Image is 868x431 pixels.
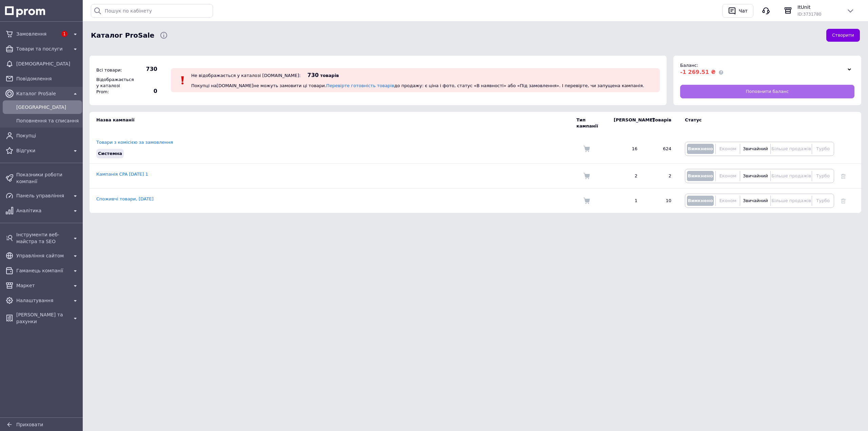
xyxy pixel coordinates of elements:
[16,45,68,52] span: Товари та послуги
[607,164,644,189] td: 2
[583,145,590,152] img: Комісія за замовлення
[742,196,769,206] button: Звичайний
[16,252,68,259] span: Управління сайтом
[16,422,43,427] span: Приховати
[826,29,860,42] button: Створити
[16,117,79,124] span: Поповнення та списання
[576,112,607,134] td: Тип кампанії
[722,4,753,18] button: Чат
[16,75,79,82] span: Повідомлення
[841,173,846,178] a: Видалити
[98,151,122,156] span: Системна
[814,196,832,206] button: Турбо
[134,65,157,73] span: 730
[771,198,811,203] span: Більше продажів
[320,73,339,78] span: товарів
[16,207,68,214] span: Аналітика
[771,173,811,178] span: Більше продажів
[96,172,148,177] a: Кампанія CPA [DATE] 1
[91,4,213,18] input: Пошук по кабінету
[16,132,79,139] span: Покупці
[772,196,810,206] button: Більше продажів
[680,63,698,68] span: Баланс:
[134,87,157,95] span: 0
[687,144,714,154] button: Вимкнено
[16,231,68,245] span: Інструменти веб-майстра та SEO
[607,134,644,164] td: 16
[16,171,79,185] span: Показники роботи компанії
[717,144,738,154] button: Економ
[191,73,301,78] div: Не відображається у каталозі [DOMAIN_NAME]:
[772,144,810,154] button: Більше продажів
[743,173,768,178] span: Звичайний
[719,198,736,203] span: Економ
[16,60,79,67] span: [DEMOGRAPHIC_DATA]
[688,198,713,203] span: Вимкнено
[178,75,188,85] img: :exclamation:
[688,173,713,178] span: Вимкнено
[326,83,394,88] a: Перевірте готовність товарів
[743,198,768,203] span: Звичайний
[644,164,678,189] td: 2
[743,146,768,151] span: Звичайний
[644,112,678,134] td: Товарів
[644,189,678,213] td: 10
[816,173,830,178] span: Турбо
[742,171,769,181] button: Звичайний
[95,65,132,75] div: Всі товари:
[16,282,68,289] span: Маркет
[96,140,173,145] a: Товари з комісією за замовлення
[717,171,738,181] button: Економ
[687,171,714,181] button: Вимкнено
[841,198,846,203] a: Видалити
[583,173,590,179] img: Комісія за замовлення
[737,6,749,16] div: Чат
[607,189,644,213] td: 1
[90,112,576,134] td: Назва кампанії
[687,196,714,206] button: Вимкнено
[16,90,68,97] span: Каталог ProSale
[678,112,834,134] td: Статус
[797,4,841,11] span: ItUnit
[16,31,58,37] span: Замовлення
[688,146,713,151] span: Вимкнено
[16,104,79,111] span: [GEOGRAPHIC_DATA]
[16,267,68,274] span: Гаманець компанії
[797,12,821,17] span: ID: 3731780
[191,83,644,88] span: Покупці на [DOMAIN_NAME] не можуть замовити ці товари. до продажу: є ціна і фото, статус «В наявн...
[607,112,644,134] td: [PERSON_NAME]
[96,196,154,201] a: Споживчі товари, [DATE]
[16,147,68,154] span: Відгуки
[772,171,810,181] button: Більше продажів
[16,311,68,325] span: [PERSON_NAME] та рахунки
[771,146,811,151] span: Більше продажів
[816,198,830,203] span: Турбо
[61,31,67,37] span: 1
[717,196,738,206] button: Економ
[16,297,68,304] span: Налаштування
[742,144,769,154] button: Звичайний
[816,146,830,151] span: Турбо
[308,72,319,78] span: 730
[746,89,789,95] span: Поповнити баланс
[719,173,736,178] span: Економ
[814,171,832,181] button: Турбо
[583,197,590,204] img: Комісія за замовлення
[814,144,832,154] button: Турбо
[719,146,736,151] span: Економ
[644,134,678,164] td: 624
[680,85,854,98] a: Поповнити баланс
[16,192,68,199] span: Панель управління
[91,31,154,40] span: Каталог ProSale
[680,69,715,75] span: -1 269.51 ₴
[95,75,132,97] div: Відображається у каталозі Prom:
